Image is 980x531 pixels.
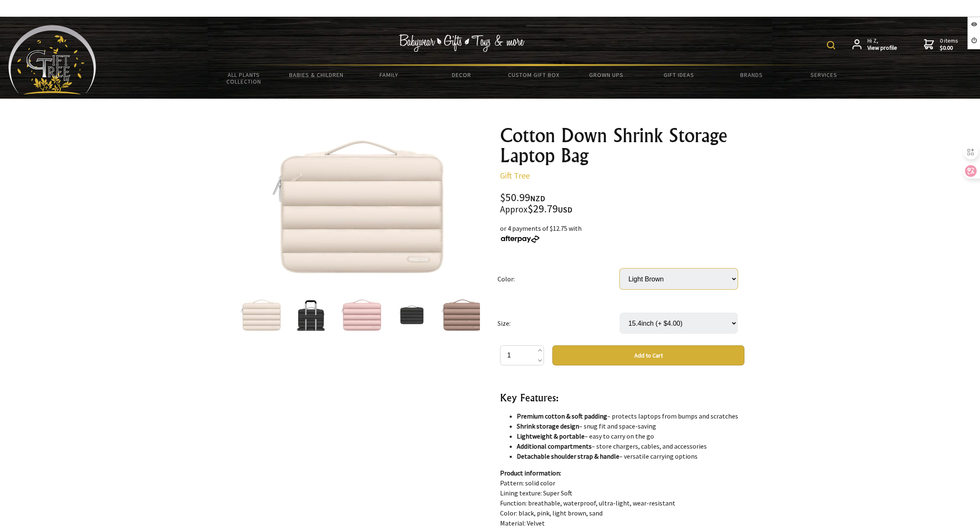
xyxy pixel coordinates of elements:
a: Babies & Children [280,66,352,84]
strong: Detachable shoulder strap & handle [517,452,619,460]
li: – easy to carry on the go [517,431,744,441]
a: 0 items$0.00 [924,37,958,52]
img: Cotton Down Shrink Storage Laptop Bag [341,299,381,331]
a: Decor [425,66,498,84]
img: Cotton Down Shrink Storage Laptop Bag [295,299,327,331]
strong: Shrink storage design [517,422,579,430]
a: Hi Z,View profile [852,37,897,52]
td: Size: [498,301,620,345]
img: Afterpay [500,235,540,243]
img: Cotton Down Shrink Storage Laptop Bag [241,299,281,331]
td: Color: [498,257,620,301]
li: – protects laptops from bumps and scratches [517,411,744,421]
a: Grown Ups [570,66,643,84]
a: Gift Ideas [643,66,715,84]
strong: Lightweight & portable [517,432,585,440]
span: NZD [530,194,545,203]
li: – snug fit and space-saving [517,421,744,431]
strong: Premium cotton & soft padding [517,412,607,420]
span: Hi Z, [867,37,897,52]
strong: Additional compartments [517,442,592,450]
li: – store chargers, cables, and accessories [517,441,744,451]
span: 0 items [940,37,958,52]
a: Brands [715,66,788,84]
div: or 4 payments of $12.75 with [500,223,744,243]
span: USD [558,205,572,214]
h3: Key Features: [500,391,744,404]
img: Babywear - Gifts - Toys & more [399,34,524,52]
a: Gift Tree [500,170,530,181]
a: Custom Gift Box [498,66,570,84]
strong: Product information: [500,469,561,477]
button: Add to Cart [552,345,744,365]
img: Cotton Down Shrink Storage Laptop Bag [441,299,482,331]
a: All Plants Collection [208,66,280,90]
div: $50.99 $29.79 [500,192,744,215]
img: Cotton Down Shrink Storage Laptop Bag [399,299,423,331]
small: Approx [500,204,528,215]
img: Babyware - Gifts - Toys and more... [8,25,96,94]
a: Family [353,66,425,84]
h1: Cotton Down Shrink Storage Laptop Bag [500,125,744,166]
strong: $0.00 [940,44,958,52]
a: Services [788,66,860,84]
img: product search [827,41,835,49]
img: Cotton Down Shrink Storage Laptop Bag [272,140,444,273]
li: – versatile carrying options [517,451,744,461]
strong: View profile [867,44,897,52]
